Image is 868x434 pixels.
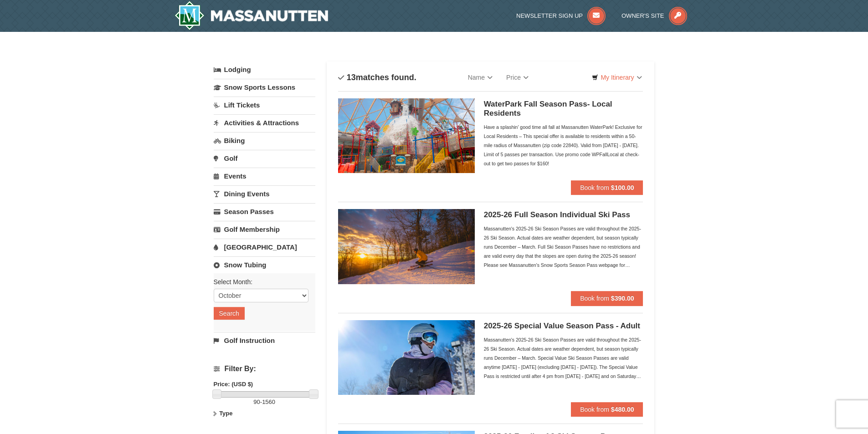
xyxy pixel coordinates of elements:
div: Massanutten's 2025-26 Ski Season Passes are valid throughout the 2025-26 Ski Season. Actual dates... [484,224,643,270]
a: Season Passes [214,203,315,220]
h4: Filter By: [214,365,315,373]
a: Lift Tickets [214,97,315,113]
a: Owner's Site [621,12,687,19]
strong: Price: (USD $) [214,381,253,388]
a: Activities & Attractions [214,114,315,131]
a: Events [214,168,315,184]
div: Have a splashin' good time all fall at Massanutten WaterPark! Exclusive for Local Residents – Thi... [484,123,643,168]
span: Book from [580,184,609,191]
span: 1560 [262,398,275,405]
a: Golf Instruction [214,332,315,349]
button: Search [214,307,245,320]
a: Name [461,68,499,87]
h5: 2025-26 Full Season Individual Ski Pass [484,210,643,220]
a: Snow Tubing [214,256,315,273]
a: Price [499,68,535,87]
span: Book from [580,406,609,413]
h5: 2025-26 Special Value Season Pass - Adult [484,322,643,331]
a: Biking [214,132,315,149]
div: Massanutten's 2025-26 Ski Season Passes are valid throughout the 2025-26 Ski Season. Actual dates... [484,335,643,381]
img: Massanutten Resort Logo [175,1,329,30]
a: [GEOGRAPHIC_DATA] [214,239,315,255]
span: 90 [253,398,260,405]
label: Select Month: [214,277,308,286]
span: Newsletter Sign Up [516,12,583,19]
span: Owner's Site [621,12,664,19]
a: Massanutten Resort [175,1,329,30]
h4: matches found. [338,73,416,82]
h5: WaterPark Fall Season Pass- Local Residents [484,100,643,118]
img: 6619937-208-2295c65e.jpg [338,209,475,284]
strong: Type [219,410,232,417]
a: Golf Membership [214,221,315,238]
span: Book from [580,295,609,302]
a: Golf [214,150,315,167]
a: Newsletter Sign Up [516,12,606,19]
strong: $480.00 [611,406,634,413]
img: 6619937-198-dda1df27.jpg [338,320,475,395]
img: 6619937-212-8c750e5f.jpg [338,98,475,173]
a: Snow Sports Lessons [214,79,315,96]
label: - [214,398,315,407]
strong: $100.00 [611,184,634,191]
button: Book from $100.00 [571,180,643,195]
a: Lodging [214,61,315,78]
span: 13 [347,73,356,82]
a: Dining Events [214,185,315,202]
strong: $390.00 [611,295,634,302]
a: My Itinerary [586,71,647,84]
button: Book from $390.00 [571,291,643,306]
button: Book from $480.00 [571,402,643,417]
